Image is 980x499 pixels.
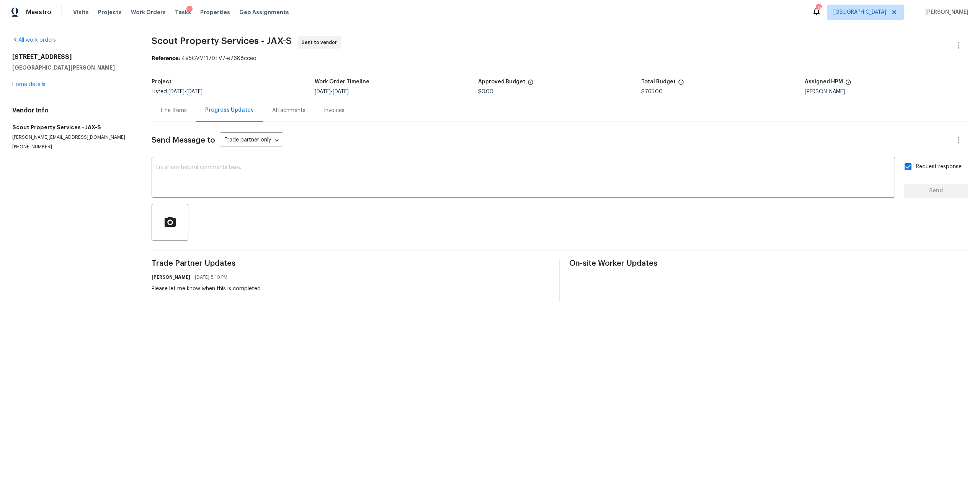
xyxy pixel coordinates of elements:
span: Sent to vendor [302,39,340,46]
span: Tasks [175,10,191,15]
h5: Total Budget [641,79,676,85]
span: The hpm assigned to this work order. [845,79,851,89]
p: [PERSON_NAME][EMAIL_ADDRESS][DOMAIN_NAME] [12,134,133,141]
span: Send Message to [152,137,215,144]
div: Trade partner only [220,134,283,147]
span: $765.00 [641,89,663,94]
a: All work orders [12,37,56,43]
span: - [315,89,349,94]
span: The total cost of line items that have been proposed by Opendoor. This sum includes line items th... [678,79,684,89]
div: Invoices [324,107,345,114]
div: 1 [186,6,193,13]
p: [PHONE_NUMBER] [12,144,133,150]
div: [PERSON_NAME] [805,89,968,94]
span: Work Orders [131,8,166,16]
div: 4V5GVM117DTV7-e7688ccec [152,55,968,62]
b: Reference: [152,56,180,61]
div: Attachments [272,107,305,114]
span: Trade Partner Updates [152,260,550,267]
span: Geo Assignments [239,8,289,16]
span: Scout Property Services - JAX-S [152,36,292,46]
span: [GEOGRAPHIC_DATA] [833,8,886,16]
span: [DATE] [186,89,203,94]
h4: Vendor Info [12,107,133,114]
h5: Approved Budget [478,79,525,85]
h5: Scout Property Services - JAX-S [12,124,133,131]
h5: Work Order Timeline [315,79,369,85]
div: Line Items [161,107,187,114]
h5: Assigned HPM [805,79,843,85]
span: Maestro [26,8,51,16]
span: Visits [73,8,89,16]
span: [PERSON_NAME] [922,8,969,16]
span: Properties [200,8,230,16]
span: [DATE] [315,89,331,94]
h5: Project [152,79,171,85]
span: - [168,89,203,94]
div: Please let me know when this is completed [152,285,261,293]
span: On-site Worker Updates [569,260,968,267]
h2: [STREET_ADDRESS] [12,53,133,61]
span: [DATE] 8:10 PM [195,273,227,281]
h6: [PERSON_NAME] [152,273,190,281]
span: Listed [152,89,203,94]
span: [DATE] [168,89,185,94]
span: $0.00 [478,89,493,94]
div: 10 [816,5,821,12]
h5: [GEOGRAPHIC_DATA][PERSON_NAME] [12,64,133,72]
span: [DATE] [333,89,349,94]
span: Projects [98,8,122,16]
div: Progress Updates [205,106,254,114]
span: Request response [916,163,962,171]
a: Home details [12,82,46,87]
span: The total cost of line items that have been approved by both Opendoor and the Trade Partner. This... [528,79,534,89]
